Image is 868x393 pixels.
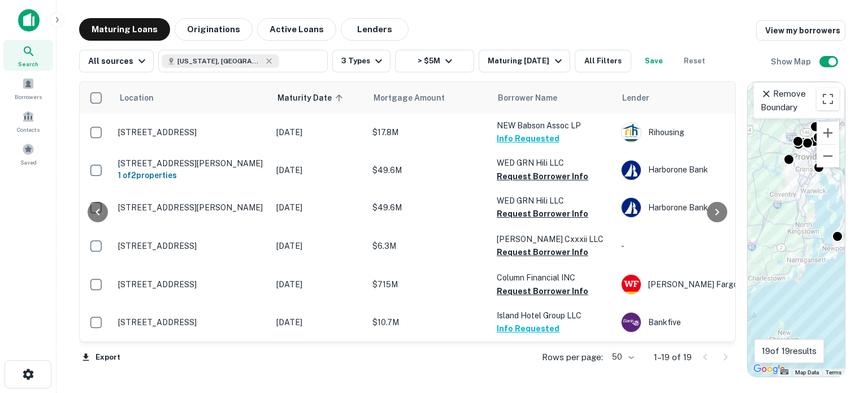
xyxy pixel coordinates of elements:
div: Harborone Bank [621,197,791,218]
span: Maturity Date [277,91,346,105]
button: Request Borrower Info [497,284,588,298]
button: Info Requested [497,322,559,335]
button: Request Borrower Info [497,207,588,221]
span: [US_STATE], [GEOGRAPHIC_DATA] [177,56,262,66]
button: Toggle fullscreen view [817,88,839,110]
p: [STREET_ADDRESS][PERSON_NAME] [118,158,265,169]
img: picture [622,275,641,294]
span: Saved [20,158,37,167]
h6: Show Map [771,55,813,68]
p: [PERSON_NAME] Cxxxii LLC [497,233,610,245]
a: Terms (opens in new tab) [826,369,841,375]
span: Search [18,59,38,68]
button: Maturing Loans [79,18,170,41]
button: Zoom in [817,122,839,144]
iframe: Chat Widget [811,303,868,357]
p: NEW Babson Assoc LP [497,119,610,132]
p: $49.6M [372,201,485,214]
div: Harborone Bank [621,160,791,180]
p: WED GRN Hili LLC [497,157,610,169]
img: Google [750,362,788,377]
div: All sources [88,54,149,68]
p: WED GRN Hili LLC [497,195,610,207]
p: 19 of 19 results [762,344,817,358]
button: Info Requested [497,132,559,145]
span: Borrower Name [498,91,557,105]
button: Keyboard shortcuts [780,369,788,374]
button: Request Borrower Info [497,170,588,183]
button: 3 Types [332,50,390,72]
p: [DATE] [276,201,361,214]
button: Maturing [DATE] [479,50,570,72]
th: Lender [615,82,796,114]
p: 1–19 of 19 [654,351,692,364]
button: Request Borrower Info [497,245,588,259]
th: Mortgage Amount [367,82,491,114]
p: [DATE] [276,316,361,329]
span: Contacts [17,125,40,134]
img: capitalize-icon.png [18,9,40,32]
button: Map Data [795,369,819,377]
p: $17.8M [372,126,485,139]
a: Open this area in Google Maps (opens a new window) [750,362,788,377]
p: [DATE] [276,126,361,139]
span: Mortgage Amount [374,91,459,105]
span: Location [119,91,154,105]
button: Active Loans [257,18,336,41]
button: Originations [175,18,253,41]
p: [DATE] [276,278,361,291]
a: Saved [3,139,53,169]
a: Borrowers [3,73,53,103]
button: > $5M [395,50,474,72]
div: [PERSON_NAME] Fargo [621,274,791,295]
p: Column Financial INC [497,271,610,284]
p: [STREET_ADDRESS] [118,241,265,251]
img: picture [622,313,641,332]
button: All Filters [575,50,631,72]
span: Borrowers [15,92,42,101]
div: Maturing [DATE] [488,54,565,68]
button: All sources [79,50,154,72]
a: Search [3,40,53,71]
img: picture [622,161,641,180]
img: picture [622,198,641,217]
p: [STREET_ADDRESS][PERSON_NAME] [118,202,265,213]
a: Contacts [3,106,53,136]
p: $10.7M [372,316,485,329]
p: [DATE] [276,164,361,176]
div: Rihousing [621,122,791,142]
th: Maturity Date [271,82,367,114]
img: picture [622,123,641,142]
button: Save your search to get updates of matches that match your search criteria. [636,50,672,72]
p: Island Hotel Group LLC [497,309,610,322]
p: - [621,240,791,252]
a: View my borrowers [756,20,845,41]
h6: 1 of 2 properties [118,169,265,182]
p: $6.3M [372,240,485,252]
button: Export [79,349,123,366]
div: 0 0 [748,82,845,377]
p: Remove Boundary [761,87,837,114]
div: 50 [607,349,636,365]
div: Bankfive [621,312,791,332]
th: Location [112,82,271,114]
p: $49.6M [372,164,485,176]
button: Zoom out [817,145,839,167]
button: Reset [676,50,713,72]
p: [STREET_ADDRESS] [118,127,265,137]
p: [DATE] [276,240,361,252]
p: Rows per page: [542,351,603,364]
span: Lender [622,91,649,105]
button: Lenders [341,18,409,41]
th: Borrower Name [491,82,615,114]
p: [STREET_ADDRESS] [118,279,265,290]
p: $715M [372,278,485,291]
p: [STREET_ADDRESS] [118,317,265,327]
